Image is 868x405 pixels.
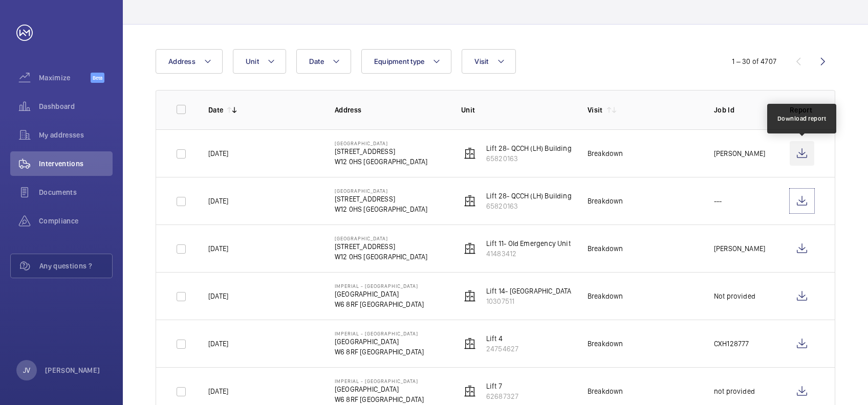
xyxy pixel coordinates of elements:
[714,291,755,301] p: Not provided
[588,291,623,301] div: Breakdown
[714,243,765,254] p: [PERSON_NAME]
[335,330,424,336] p: Imperial - [GEOGRAPHIC_DATA]
[461,105,571,115] p: Unit
[335,283,424,289] p: Imperial - [GEOGRAPHIC_DATA]
[374,57,425,65] span: Equipment type
[486,333,518,344] p: Lift 4
[486,191,583,201] p: Lift 28- QCCH (LH) Building 101
[474,57,488,65] span: Visit
[486,249,612,259] p: 41483412
[486,153,583,164] p: 65820163
[233,49,286,74] button: Unit
[335,204,428,214] p: W12 0HS [GEOGRAPHIC_DATA]
[208,105,223,115] p: Date
[464,385,476,397] img: elevator.svg
[335,156,428,167] p: W12 0HS [GEOGRAPHIC_DATA]
[464,147,476,160] img: elevator.svg
[486,286,632,296] p: Lift 14- [GEOGRAPHIC_DATA] Block (Passenger)
[486,201,583,211] p: 65820163
[588,339,623,349] div: Breakdown
[361,49,452,74] button: Equipment type
[168,57,196,65] span: Address
[486,238,612,249] p: Lift 11- Old Emergency Unit Building 125
[714,105,773,115] p: Job Id
[714,386,755,396] p: not provided
[732,56,776,66] div: 1 – 30 of 4707
[208,386,228,396] p: [DATE]
[777,114,827,123] div: Download report
[39,73,91,83] span: Maximize
[335,299,424,309] p: W6 8RF [GEOGRAPHIC_DATA]
[714,196,722,206] p: ---
[714,339,749,349] p: CXH128777
[486,391,518,401] p: 62687327
[91,73,104,83] span: Beta
[335,194,428,204] p: [STREET_ADDRESS]
[486,143,583,153] p: Lift 28- QCCH (LH) Building 101
[335,384,424,394] p: [GEOGRAPHIC_DATA]
[296,49,351,74] button: Date
[309,57,324,65] span: Date
[335,394,424,404] p: W6 8RF [GEOGRAPHIC_DATA]
[464,242,476,255] img: elevator.svg
[335,378,424,384] p: Imperial - [GEOGRAPHIC_DATA]
[208,148,228,159] p: [DATE]
[208,196,228,206] p: [DATE]
[45,365,100,375] p: [PERSON_NAME]
[156,49,223,74] button: Address
[335,105,445,115] p: Address
[486,381,518,391] p: Lift 7
[39,159,113,169] span: Interventions
[588,386,623,396] div: Breakdown
[462,49,515,74] button: Visit
[39,101,113,111] span: Dashboard
[588,243,623,254] div: Breakdown
[246,57,259,65] span: Unit
[335,252,428,262] p: W12 0HS [GEOGRAPHIC_DATA]
[714,148,765,159] p: [PERSON_NAME]
[39,130,113,140] span: My addresses
[23,365,30,375] p: JV
[335,289,424,299] p: [GEOGRAPHIC_DATA]
[464,290,476,302] img: elevator.svg
[464,337,476,350] img: elevator.svg
[335,347,424,357] p: W6 8RF [GEOGRAPHIC_DATA]
[464,195,476,207] img: elevator.svg
[208,243,228,254] p: [DATE]
[335,188,428,194] p: [GEOGRAPHIC_DATA]
[335,146,428,156] p: [STREET_ADDRESS]
[335,140,428,146] p: [GEOGRAPHIC_DATA]
[208,339,228,349] p: [DATE]
[335,235,428,241] p: [GEOGRAPHIC_DATA]
[335,336,424,347] p: [GEOGRAPHIC_DATA]
[588,105,603,115] p: Visit
[39,187,113,197] span: Documents
[588,148,623,159] div: Breakdown
[39,261,112,271] span: Any questions ?
[486,344,518,354] p: 24754627
[588,196,623,206] div: Breakdown
[39,216,113,226] span: Compliance
[486,296,632,306] p: 10307511
[208,291,228,301] p: [DATE]
[335,241,428,252] p: [STREET_ADDRESS]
